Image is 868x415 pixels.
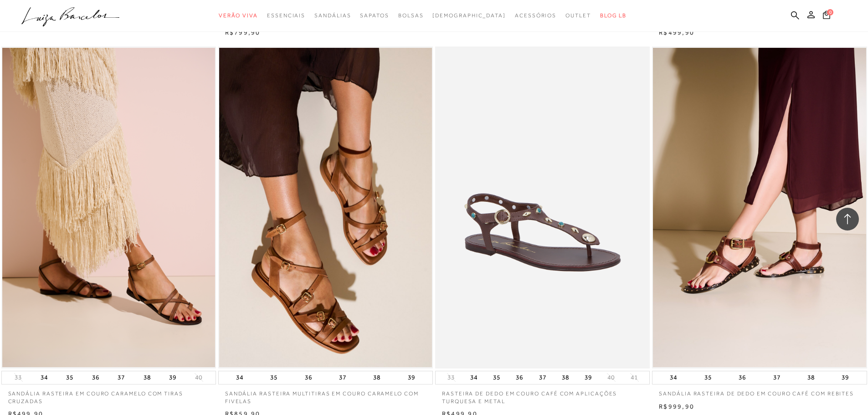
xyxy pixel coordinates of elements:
a: noSubCategoriesText [432,7,506,24]
img: SANDÁLIA RASTEIRA EM COURO CARAMELO COM TIRAS CRUZADAS [2,48,215,367]
button: 37 [536,371,549,384]
button: 35 [63,371,76,384]
button: 38 [370,371,383,384]
img: RASTEIRA DE DEDO EM COURO CAFÉ COM APLICAÇÕES TURQUESA E METAL [436,48,649,367]
button: 34 [667,371,680,384]
button: 38 [805,371,817,384]
a: categoryNavScreenReaderText [219,7,258,24]
a: BLOG LB [600,7,627,24]
button: 39 [582,371,595,384]
span: R$999,90 [659,403,694,410]
span: Sandálias [314,12,351,19]
a: categoryNavScreenReaderText [360,7,389,24]
a: SANDÁLIA RASTEIRA DE DEDO EM COURO CAFÉ COM REBITES [652,384,867,398]
a: SANDÁLIA RASTEIRA EM COURO CARAMELO COM TIRAS CRUZADAS [1,384,216,405]
a: categoryNavScreenReaderText [565,7,591,24]
span: Sapatos [360,12,389,19]
span: BLOG LB [600,12,627,19]
button: 36 [736,371,749,384]
a: categoryNavScreenReaderText [267,7,305,24]
span: 0 [827,9,833,15]
button: 39 [166,371,179,384]
a: RASTEIRA DE DEDO EM COURO CAFÉ COM APLICAÇÕES TURQUESA E METAL [435,384,650,405]
span: R$499,90 [659,29,694,36]
span: Acessórios [515,12,556,19]
button: 33 [12,373,25,382]
a: SANDÁLIA RASTEIRA MULTITIRAS EM COURO CARAMELO COM FIVELAS [218,384,433,405]
button: 35 [490,371,503,384]
button: 36 [513,371,526,384]
button: 37 [115,371,128,384]
button: 36 [302,371,315,384]
button: 37 [336,371,349,384]
button: 33 [445,373,457,382]
span: Verão Viva [219,12,258,19]
span: Bolsas [398,12,424,19]
span: Outlet [565,12,591,19]
a: categoryNavScreenReaderText [314,7,351,24]
a: categoryNavScreenReaderText [515,7,556,24]
button: 36 [89,371,102,384]
img: SANDÁLIA RASTEIRA MULTITIRAS EM COURO CARAMELO COM FIVELAS [219,48,432,367]
button: 34 [467,371,480,384]
button: 39 [839,371,852,384]
img: SANDÁLIA RASTEIRA DE DEDO EM COURO CAFÉ COM REBITES [653,48,866,367]
button: 38 [141,371,154,384]
button: 35 [267,371,280,384]
button: 34 [38,371,51,384]
button: 37 [770,371,783,384]
button: 0 [820,10,833,22]
button: 35 [702,371,714,384]
button: 34 [233,371,246,384]
button: 39 [405,371,418,384]
button: 40 [605,373,617,382]
span: [DEMOGRAPHIC_DATA] [432,12,506,19]
span: Essenciais [267,12,305,19]
button: 38 [559,371,572,384]
button: 41 [628,373,641,382]
button: 40 [192,373,205,382]
span: R$799,90 [225,29,261,36]
a: categoryNavScreenReaderText [398,7,424,24]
